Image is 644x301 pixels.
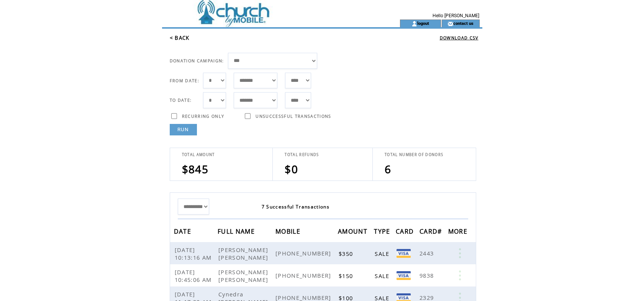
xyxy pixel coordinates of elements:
[338,225,369,239] span: AMOUNT
[448,225,469,239] span: MORE
[374,225,392,239] span: TYPE
[417,21,429,26] a: logout
[275,272,333,279] span: [PHONE_NUMBER]
[420,229,444,233] a: CARD#
[174,225,193,239] span: DATE
[182,152,215,157] span: TOTAL AMOUNT
[420,249,436,257] span: 2443
[170,98,192,103] span: TO DATE:
[433,13,479,18] span: Hello [PERSON_NAME]
[420,272,436,279] span: 9838
[170,34,190,41] a: < BACK
[182,162,208,176] span: $845
[182,114,224,119] span: RECURRING ONLY
[275,225,302,239] span: MOBILE
[339,250,355,257] span: $350
[256,114,331,119] span: UNSUCCESSFUL TRANSACTIONS
[275,249,333,257] span: [PHONE_NUMBER]
[385,162,391,176] span: 6
[447,21,453,27] img: contact_us_icon.gif
[385,152,443,157] span: TOTAL NUMBER OF DONORS
[285,162,298,176] span: $0
[397,249,411,258] img: Visa
[218,246,270,261] span: [PERSON_NAME] [PERSON_NAME]
[175,246,214,261] span: [DATE] 10:13:16 AM
[170,124,197,135] a: RUN
[285,152,319,157] span: TOTAL REFUNDS
[396,229,416,233] a: CARD
[170,58,224,63] span: DONATION CAMPAIGN:
[262,203,329,210] span: 7 Successful Transactions
[375,272,391,280] span: SALE
[175,268,214,283] span: [DATE] 10:45:06 AM
[440,35,478,41] a: DOWNLOAD CSV
[339,272,355,280] span: $150
[396,225,416,239] span: CARD
[411,21,417,27] img: account_icon.gif
[453,21,474,26] a: contact us
[397,271,411,280] img: Visa
[170,78,199,83] span: FROM DATE:
[275,229,302,233] a: MOBILE
[338,229,369,233] a: AMOUNT
[218,229,257,233] a: FULL NAME
[174,229,193,233] a: DATE
[374,229,392,233] a: TYPE
[420,225,444,239] span: CARD#
[218,268,270,283] span: [PERSON_NAME] [PERSON_NAME]
[375,250,391,257] span: SALE
[218,225,257,239] span: FULL NAME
